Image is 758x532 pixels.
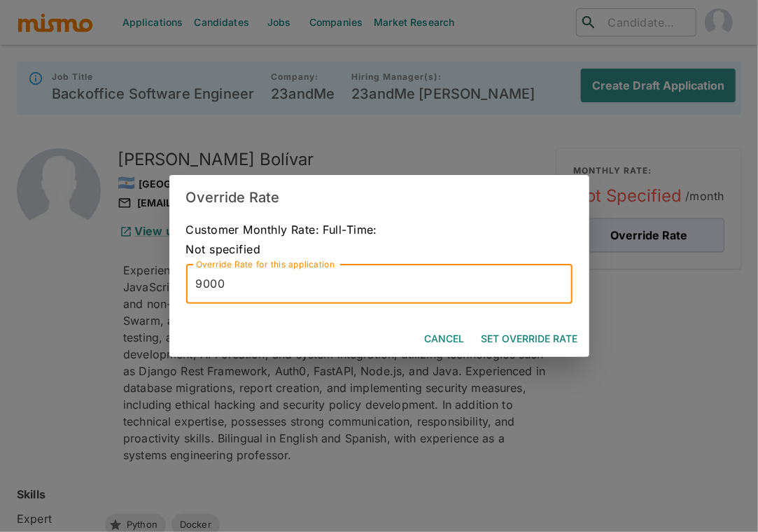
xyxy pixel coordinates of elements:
[186,239,573,259] div: Not specified
[186,220,573,259] div: Customer Monthly Rate: Full-Time:
[419,326,470,352] button: Cancel
[169,175,589,220] h2: Override Rate
[196,258,335,270] label: Override Rate for this application
[476,326,584,352] button: Set Override Rate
